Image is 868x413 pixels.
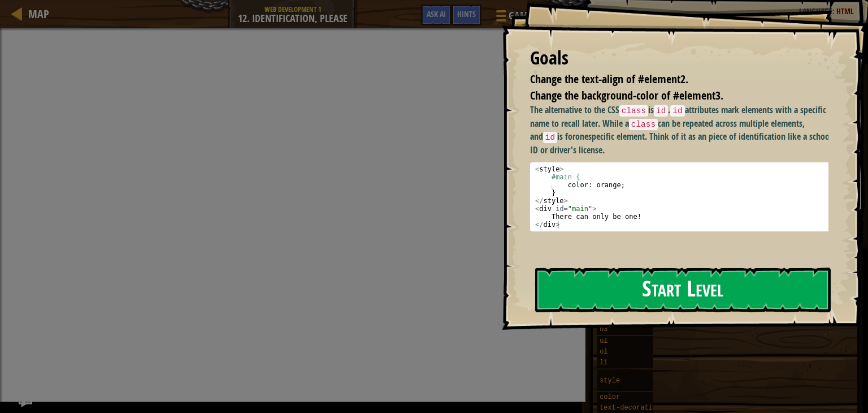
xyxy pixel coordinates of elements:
span: color [600,393,620,401]
span: ol [600,348,607,356]
code: id [670,105,684,117]
code: class [619,105,648,117]
span: Change the background-color of #element3. [530,88,723,103]
button: Game Menu [487,5,566,31]
span: Ask AI [427,8,446,19]
div: Goals [530,45,828,71]
span: Hints [457,8,476,19]
button: Ask AI [421,5,452,25]
strong: one [575,130,588,143]
span: style [600,377,620,385]
li: Change the text-align of #element2. [516,71,826,88]
span: Map [28,6,49,21]
code: id [654,105,668,117]
li: Change the background-color of #element3. [516,88,826,104]
code: class [629,119,658,130]
span: text-decoration [600,404,661,412]
code: id [543,132,557,143]
span: Change the text-align of #element2. [530,71,688,87]
button: Start Level [535,268,831,312]
p: The alternative to the CSS is . attributes mark elements with a specific name to recall later. Wh... [530,104,837,157]
a: Map [23,6,49,21]
span: li [600,359,607,367]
